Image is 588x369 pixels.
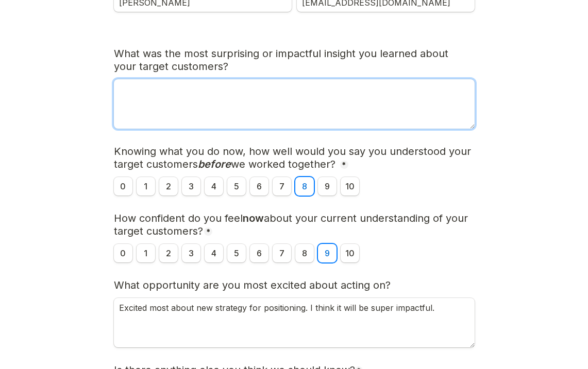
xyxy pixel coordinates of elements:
[114,212,471,237] span: about your current understanding of your target customers?
[198,158,231,170] span: before
[114,79,475,129] textarea: What was the most surprising or impactful insight you learned about your target customers?
[114,212,243,224] span: How confident do you feel
[114,212,475,238] h3: now
[114,145,474,170] span: Knowing what you do now, how well would you say you understood your target customers
[114,279,391,291] span: What opportunity are you most excited about acting on?
[114,298,475,347] textarea: What opportunity are you most excited about acting on?
[231,158,335,170] span: we worked together?
[114,47,451,73] span: What was the most surprising or impactful insight you learned about your target customers?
